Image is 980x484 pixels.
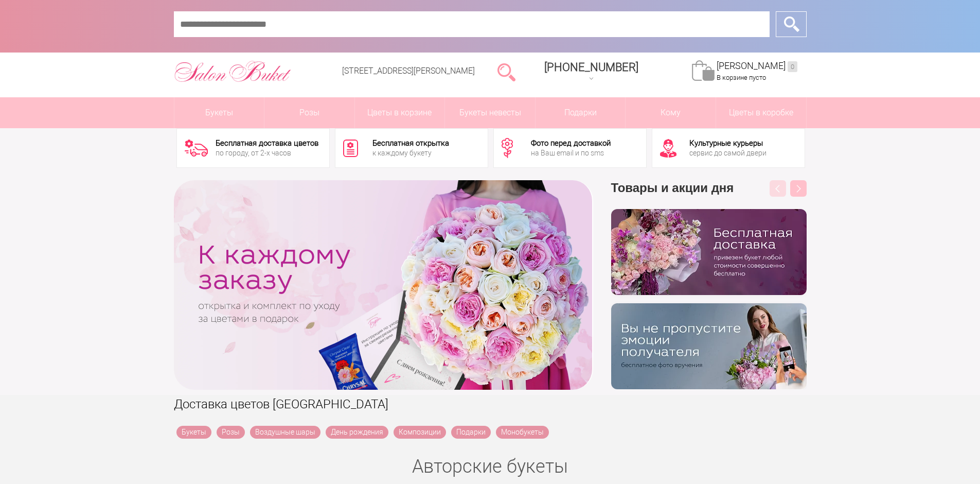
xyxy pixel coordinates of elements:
a: Композиции [394,426,446,439]
a: Подарки [451,426,491,439]
div: сервис до самой двери [689,149,767,157]
a: [PHONE_NUMBER] [538,57,645,87]
h1: Доставка цветов [GEOGRAPHIC_DATA] [174,395,807,413]
span: Кому [626,97,716,128]
a: Монобукеты [496,426,549,439]
ins: 0 [788,61,797,72]
img: Цветы Нижний Новгород [174,58,292,85]
img: hpaj04joss48rwypv6hbykmvk1dj7zyr.png.webp [611,209,807,295]
img: v9wy31nijnvkfycrkduev4dhgt9psb7e.png.webp [611,303,807,389]
a: Авторские букеты [412,456,568,477]
div: на Ваш email и по sms [531,149,611,157]
a: Букеты [176,426,211,439]
a: Цветы в корзине [355,97,445,128]
div: к каждому букету [372,149,449,157]
h3: Товары и акции дня [611,180,807,209]
a: День рождения [326,426,388,439]
a: Цветы в коробке [716,97,806,128]
div: Бесплатная доставка цветов [216,140,318,147]
div: Фото перед доставкой [531,140,611,147]
a: [STREET_ADDRESS][PERSON_NAME] [342,66,475,76]
a: Воздушные шары [250,426,320,439]
a: Букеты невесты [445,97,535,128]
a: Розы [217,426,245,439]
button: Next [790,180,807,197]
span: В корзине пусто [717,74,766,81]
a: Розы [264,97,354,128]
a: [PERSON_NAME] [717,60,797,72]
div: по городу, от 2-х часов [216,149,318,157]
div: Бесплатная открытка [372,140,449,147]
div: Культурные курьеры [689,140,767,147]
a: Подарки [536,97,626,128]
a: Букеты [174,97,264,128]
span: [PHONE_NUMBER] [544,61,638,74]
